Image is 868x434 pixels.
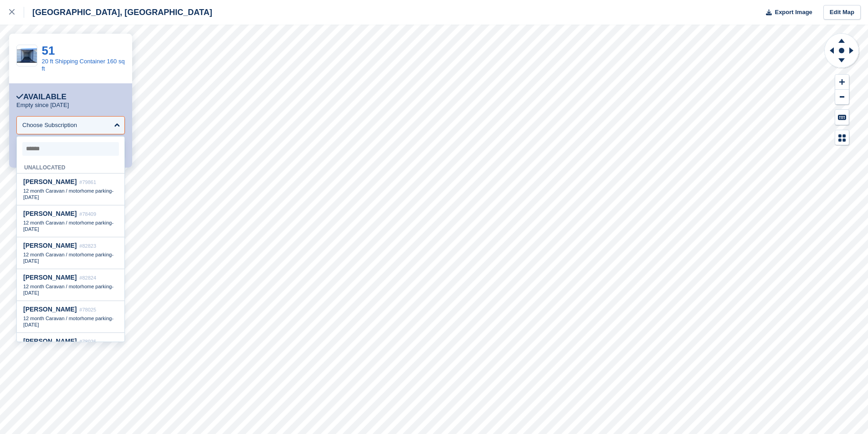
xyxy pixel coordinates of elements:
span: [PERSON_NAME] [23,178,77,185]
span: [PERSON_NAME] [23,242,77,249]
div: - [23,188,118,200]
span: 12 month Caravan / motorhome parking [23,252,112,257]
a: 51 [42,44,55,57]
img: 20191002_132807987_iOS.jpg [17,48,37,63]
span: [PERSON_NAME] [23,306,77,313]
a: 20 ft Shipping Container 160 sq ft [42,58,125,72]
div: - [23,283,118,296]
p: Empty since [DATE] [16,102,69,109]
button: Map Legend [835,130,849,145]
span: [PERSON_NAME] [23,337,77,345]
button: Zoom In [835,75,849,90]
img: tab_keywords_by_traffic_grey.svg [91,53,98,60]
div: Choose Subscription [22,121,77,130]
button: Zoom Out [835,90,849,105]
span: 12 month Caravan / motorhome parking [23,220,112,225]
div: Available [16,92,67,102]
span: #78026 [79,339,96,344]
button: Export Image [760,5,812,20]
span: [PERSON_NAME] [23,210,77,217]
span: [PERSON_NAME] [23,274,77,281]
span: #78409 [79,211,96,217]
img: website_grey.svg [15,24,22,31]
span: 12 month Caravan / motorhome parking [23,188,112,194]
span: #79861 [79,179,96,185]
a: Edit Map [823,5,861,20]
span: #82823 [79,243,96,249]
div: Domain: [DOMAIN_NAME] [24,24,100,31]
button: Keyboard Shortcuts [835,110,849,125]
div: - [23,251,118,264]
span: [DATE] [23,194,39,200]
span: #78025 [79,307,96,312]
div: Unallocated [17,159,124,174]
div: Domain Overview [35,54,82,60]
div: - [23,315,118,328]
div: v 4.0.25 [26,15,45,22]
img: logo_orange.svg [15,15,22,22]
span: [DATE] [23,290,39,296]
span: #82824 [79,275,96,281]
div: [GEOGRAPHIC_DATA], [GEOGRAPHIC_DATA] [24,7,212,18]
span: [DATE] [23,258,39,264]
div: Keywords by Traffic [101,54,154,60]
span: [DATE] [23,322,39,327]
div: - [23,220,118,232]
span: [DATE] [23,226,39,232]
span: Export Image [775,8,812,17]
span: 12 month Caravan / motorhome parking [23,316,112,321]
img: tab_domain_overview_orange.svg [25,53,32,60]
span: 12 month Caravan / motorhome parking [23,284,112,289]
